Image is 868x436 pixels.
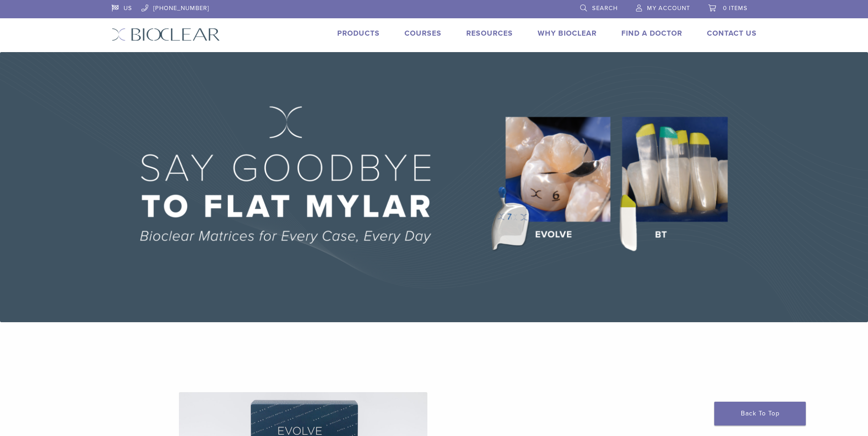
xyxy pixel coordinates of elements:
[538,29,597,38] a: Why Bioclear
[707,29,757,38] a: Contact Us
[466,29,513,38] a: Resources
[714,402,806,425] a: Back To Top
[647,5,690,12] span: My Account
[404,29,442,38] a: Courses
[592,5,618,12] span: Search
[337,29,380,38] a: Products
[112,28,220,41] img: Bioclear
[621,29,682,38] a: Find A Doctor
[723,5,748,12] span: 0 items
